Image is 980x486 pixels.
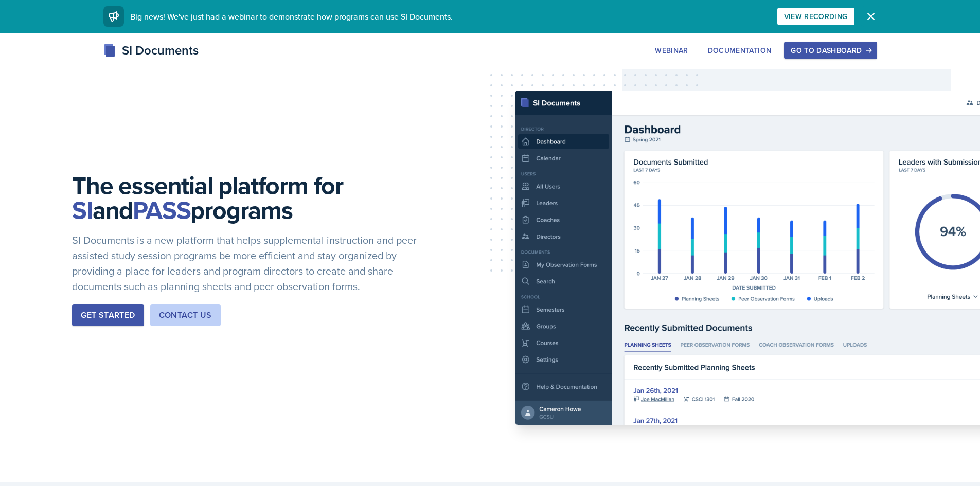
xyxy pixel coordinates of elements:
[791,46,870,55] div: Go to Dashboard
[81,309,135,321] div: Get Started
[103,41,199,60] div: SI Documents
[72,304,144,326] button: Get Started
[130,11,453,22] span: Big news! We've just had a webinar to demonstrate how programs can use SI Documents.
[777,8,854,25] button: View Recording
[701,42,778,59] button: Documentation
[159,309,212,321] div: Contact Us
[784,42,877,59] button: Go to Dashboard
[150,304,221,326] button: Contact Us
[648,42,694,59] button: Webinar
[784,12,848,21] div: View Recording
[655,46,688,55] div: Webinar
[708,46,772,55] div: Documentation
